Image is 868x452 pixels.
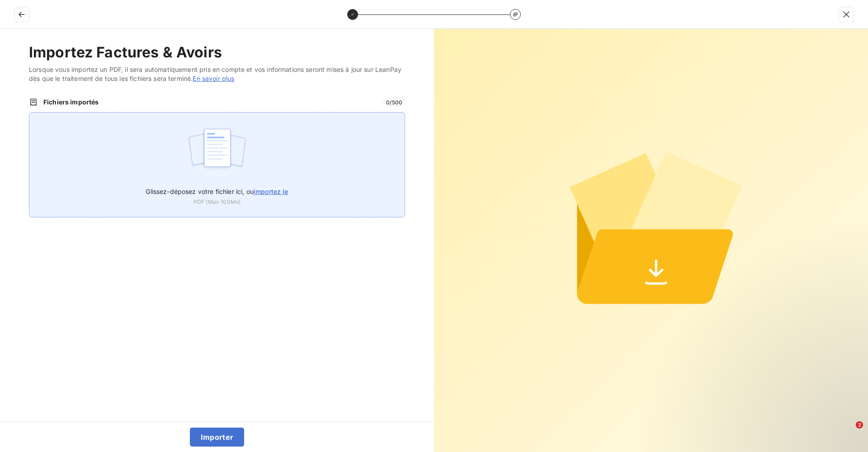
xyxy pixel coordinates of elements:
[856,421,863,428] span: 2
[190,428,245,447] button: Importer
[193,198,241,206] span: PDF (Max 100Mo)
[837,421,859,443] iframe: Intercom live chat
[29,43,405,61] h2: Importez Factures & Avoirs
[193,75,234,82] a: En savoir plus
[383,98,405,106] span: 0 / 500
[146,188,288,195] span: Glissez-déposez votre fichier ici, ou
[687,364,868,428] iframe: Intercom notifications message
[43,98,378,107] span: Fichiers importés
[254,188,288,195] span: importez le
[187,123,247,181] img: illustration
[29,65,405,83] span: Lorsque vous importez un PDF, il sera automatiquement pris en compte et vos informations seront m...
